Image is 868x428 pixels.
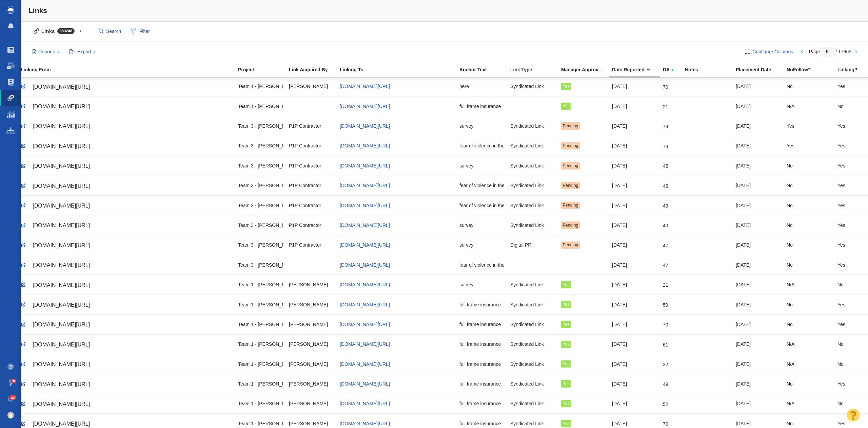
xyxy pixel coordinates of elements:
[33,342,90,347] span: [DOMAIN_NAME][URL]
[33,302,90,308] span: [DOMAIN_NAME][URL]
[787,317,831,332] div: No
[33,361,90,367] span: [DOMAIN_NAME][URL]
[340,203,390,208] span: [DOMAIN_NAME][URL]
[787,158,831,173] div: No
[563,104,570,108] span: Yes
[563,143,578,148] span: Pending
[340,421,390,426] span: [DOMAIN_NAME][URL]
[685,67,735,72] div: Notes
[286,215,337,235] td: P1P Contractor
[563,282,570,287] span: Yes
[510,321,544,327] span: Syndicated Link
[33,222,90,228] span: [DOMAIN_NAME][URL]
[510,182,544,189] span: Syndicated Link
[612,139,657,153] div: [DATE]
[289,67,339,72] div: Link Acquired By
[507,76,558,96] td: Syndicated Link
[238,79,283,94] div: Team 1 - [PERSON_NAME] | [PERSON_NAME] | [PERSON_NAME]\Veracity (FLIP & Canopy)\Full Frame Insura...
[736,297,781,312] div: [DATE]
[33,322,90,327] span: [DOMAIN_NAME][URL]
[612,67,662,73] a: Date Reported
[736,337,781,352] div: [DATE]
[21,339,232,351] a: [DOMAIN_NAME][URL]
[286,195,337,215] td: P1P Contractor
[507,374,558,394] td: Syndicated Link
[289,222,321,228] span: P1P Contractor
[21,220,232,231] a: [DOMAIN_NAME][URL]
[340,282,390,287] a: [DOMAIN_NAME][URL]
[612,297,657,312] div: [DATE]
[340,262,390,268] a: [DOMAIN_NAME][URL]
[289,202,321,209] span: P1P Contractor
[507,295,558,314] td: Syndicated Link
[459,79,504,94] div: here
[340,302,390,307] span: [DOMAIN_NAME][URL]
[33,123,90,129] span: [DOMAIN_NAME][URL]
[7,412,14,418] img: 5fdd85798f82c50f5c45a90349a4caae
[663,139,668,149] div: 78
[21,180,232,192] a: [DOMAIN_NAME][URL]
[340,361,390,367] a: [DOMAIN_NAME][URL]
[33,203,90,209] span: [DOMAIN_NAME][URL]
[459,158,504,173] div: survey
[563,84,570,89] span: Yes
[21,260,232,271] a: [DOMAIN_NAME][URL]
[33,84,90,90] span: [DOMAIN_NAME][URL]
[558,235,609,255] td: Pending
[787,337,831,352] div: N/A
[736,238,781,252] div: [DATE]
[507,156,558,176] td: Syndicated Link
[33,401,90,407] span: [DOMAIN_NAME][URL]
[77,48,91,55] span: Export
[238,238,283,252] div: Team 3 - [PERSON_NAME] | Summer | [PERSON_NAME]\EMCI Wireless\EMCI Wireless - Digital PR - Do U.S...
[21,81,232,93] a: [DOMAIN_NAME][URL]
[563,124,578,128] span: Pending
[289,83,328,89] span: [PERSON_NAME]
[286,275,337,295] td: Jim Miller
[558,176,609,195] td: Pending
[286,156,337,176] td: P1P Contractor
[286,334,337,354] td: Jim Miller
[238,317,283,332] div: Team 1 - [PERSON_NAME] | [PERSON_NAME] | [PERSON_NAME]\Veracity (FLIP & Canopy)\Full Frame Insura...
[787,119,831,133] div: Yes
[238,277,283,292] div: Team 1 - [PERSON_NAME] | [PERSON_NAME] | [PERSON_NAME]\Veracity (FLIP & Canopy)\Full Frame Insura...
[563,322,570,327] span: Yes
[238,297,283,312] div: Team 1 - [PERSON_NAME] | [PERSON_NAME] | [PERSON_NAME]\Veracity (FLIP & Canopy)\Full Frame Insura...
[558,96,609,116] td: Yes
[787,67,837,73] a: NoFollow?
[736,198,781,213] div: [DATE]
[787,139,831,153] div: Yes
[459,297,504,312] div: full frame insurance
[563,361,570,366] span: Yes
[459,67,510,73] a: Anchor Text
[459,257,504,272] div: fear of violence in the workplace
[736,317,781,332] div: [DATE]
[340,123,390,129] a: [DOMAIN_NAME][URL]
[561,67,611,72] div: Manager Approved Link?
[510,282,544,288] span: Syndicated Link
[340,104,390,109] span: [DOMAIN_NAME][URL]
[809,49,851,54] span: Page / 17665
[787,79,831,94] div: No
[663,257,668,268] div: 47
[238,178,283,193] div: Team 3 - [PERSON_NAME] | Summer | [PERSON_NAME]\EMCI Wireless\EMCI Wireless - Digital PR - Do U.S...
[21,67,237,72] div: Linking From
[238,257,283,272] div: Team 3 - [PERSON_NAME] | Summer | [PERSON_NAME]\EMCI Wireless\EMCI Wireless - Digital PR - Do U.S...
[238,139,283,153] div: Team 3 - [PERSON_NAME] | Summer | [PERSON_NAME]\EMCI Wireless\EMCI Wireless - Digital PR - Do U.S...
[507,235,558,255] td: Digital PR
[289,123,321,129] span: P1P Contractor
[459,357,504,371] div: full frame insurance
[459,337,504,352] div: full frame insurance
[21,67,237,73] a: Linking From
[507,136,558,156] td: Syndicated Link
[736,218,781,232] div: [DATE]
[459,139,504,153] div: fear of violence in the workplace
[787,218,831,232] div: No
[563,203,578,208] span: Pending
[286,295,337,314] td: Jim Miller
[286,136,337,156] td: P1P Contractor
[340,242,390,248] a: [DOMAIN_NAME][URL]
[340,341,390,347] span: [DOMAIN_NAME][URL]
